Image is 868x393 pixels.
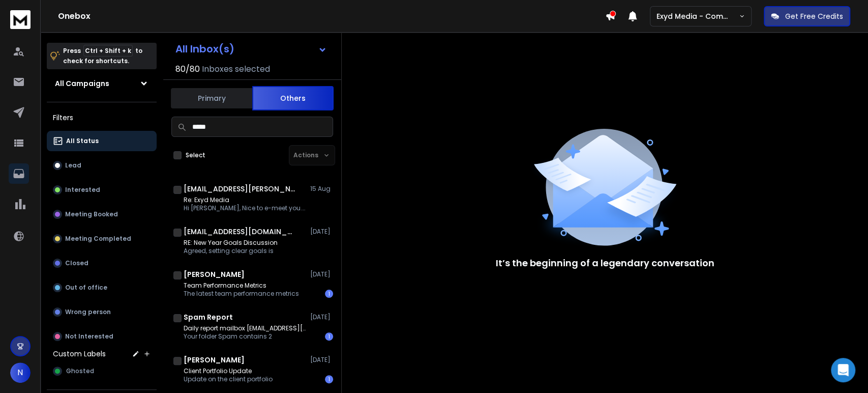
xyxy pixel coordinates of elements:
p: Agreed, setting clear goals is [184,247,278,255]
h1: All Inbox(s) [175,44,234,54]
p: Interested [65,186,100,194]
h3: Inboxes selected [202,63,270,75]
div: 1 [325,290,333,298]
img: logo [10,10,31,29]
p: 15 Aug [310,185,333,193]
button: N [10,362,31,383]
p: Your folder Spam contains 2 [184,332,306,341]
p: Not Interested [65,332,113,341]
h1: [PERSON_NAME] [184,269,245,279]
p: Meeting Completed [65,235,131,243]
p: Closed [65,259,88,267]
span: Ctrl + Shift + k [83,45,133,57]
p: Hi [PERSON_NAME], Nice to e-meet you. Please [184,204,306,212]
button: Out of office [47,277,157,298]
button: Not Interested [47,326,157,347]
button: Meeting Booked [47,204,157,224]
button: All Campaigns [47,73,157,94]
p: Get Free Credits [785,11,843,21]
h3: Filters [47,110,157,125]
h3: Custom Labels [53,349,106,359]
button: Ghosted [47,361,157,381]
button: Lead [47,155,157,176]
p: Press to check for shortcuts. [63,46,142,66]
p: Lead [65,161,81,170]
p: Team Performance Metrics [184,282,299,290]
p: RE: New Year Goals Discussion [184,239,278,247]
button: All Status [47,131,157,151]
button: Interested [47,180,157,200]
label: Select [186,151,205,159]
p: Update on the client portfolio [184,375,273,383]
p: [DATE] [310,356,333,364]
p: Re: Exyd Media [184,196,306,204]
h1: [PERSON_NAME] [184,355,245,365]
p: [DATE] [310,228,333,236]
p: [DATE] [310,313,333,321]
div: 1 [325,375,333,383]
p: All Status [66,137,99,145]
button: Get Free Credits [764,6,850,26]
h1: Onebox [58,10,605,22]
p: Daily report mailbox [EMAIL_ADDRESS][DOMAIN_NAME] folder [184,324,306,332]
button: All Inbox(s) [167,39,335,59]
p: The latest team performance metrics [184,290,299,298]
span: 80 / 80 [175,63,200,75]
button: Closed [47,253,157,273]
div: 1 [325,332,333,341]
h1: [EMAIL_ADDRESS][DOMAIN_NAME] [184,227,295,237]
div: Open Intercom Messenger [831,358,855,382]
p: Wrong person [65,308,111,316]
p: Meeting Booked [65,210,118,218]
p: Client Portfolio Update [184,367,273,375]
p: Out of office [65,284,107,292]
p: It’s the beginning of a legendary conversation [496,256,714,270]
h1: Spam Report [184,312,233,322]
h1: All Campaigns [55,78,109,89]
p: Exyd Media - Commercial Cleaning [656,11,739,21]
button: Meeting Completed [47,229,157,249]
button: Wrong person [47,302,157,322]
p: [DATE] [310,270,333,278]
h1: [EMAIL_ADDRESS][PERSON_NAME][DOMAIN_NAME] [184,184,295,194]
button: Others [252,86,334,110]
button: Primary [171,87,252,109]
span: Ghosted [66,367,94,375]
